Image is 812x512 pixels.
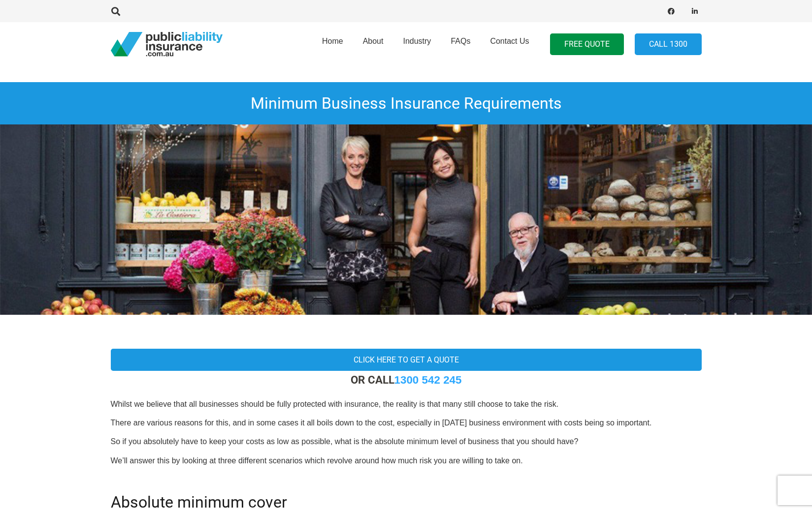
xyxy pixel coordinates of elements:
a: Contact Us [480,19,539,69]
a: 1300 542 245 [394,374,462,386]
a: FREE QUOTE [550,33,624,56]
a: FAQs [441,19,480,69]
a: About [353,19,393,69]
span: Contact Us [490,37,529,45]
p: There are various reasons for this, and in some cases it all boils down to the cost, especially i... [111,418,702,428]
h2: Absolute minimum cover [111,481,702,512]
span: FAQs [451,37,470,45]
a: Search [106,7,126,16]
p: So if you absolutely have to keep your costs as low as possible, what is the absolute minimum lev... [111,436,702,447]
a: Call 1300 [635,33,702,56]
p: We’ll answer this by looking at three different scenarios which revolve around how much risk you ... [111,455,702,466]
a: Facebook [664,4,678,18]
a: Click here to get a quote [111,349,702,371]
span: About [363,37,384,45]
a: Industry [393,19,441,69]
a: Home [312,19,353,69]
span: Industry [403,37,431,45]
strong: OR CALL [351,373,462,386]
span: Home [322,37,343,45]
a: LinkedIn [688,4,702,18]
p: Whilst we believe that all businesses should be fully protected with insurance, the reality is th... [111,399,702,410]
a: pli_logotransparent [111,32,223,57]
